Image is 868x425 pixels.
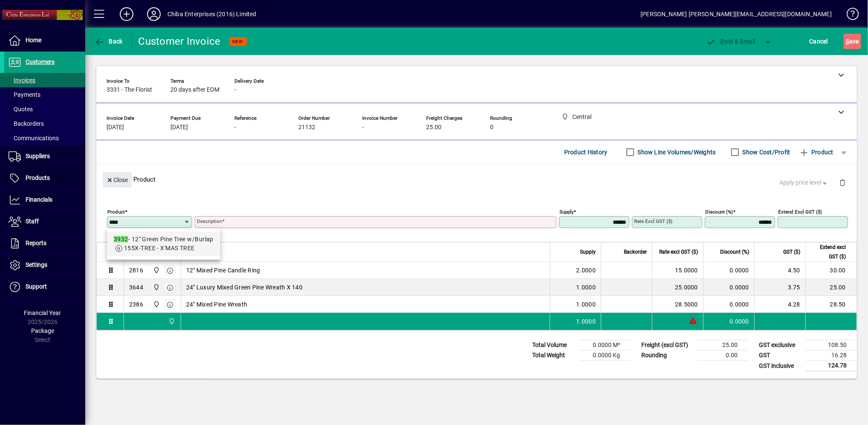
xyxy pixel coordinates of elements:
[9,91,40,98] span: Payments
[706,38,756,45] span: ost & Email
[577,300,596,309] span: 1.0000
[4,30,85,51] a: Home
[577,317,596,326] span: 1.0000
[806,361,857,371] td: 124.78
[26,218,39,225] span: Staff
[805,262,856,279] td: 30.00
[85,34,132,49] app-page-header-button: Back
[186,283,303,292] span: 24" Luxury Mixed Green Pine Wreath X 140
[755,361,806,371] td: GST inclusive
[234,87,236,93] span: -
[755,340,806,350] td: GST exclusive
[4,131,85,145] a: Communications
[564,145,608,159] span: Product History
[4,87,85,102] a: Payments
[780,178,829,187] span: Apply price level
[140,6,167,22] button: Profile
[783,247,800,257] span: GST ($)
[4,254,85,276] a: Settings
[703,296,754,313] td: 0.0000
[846,35,859,48] span: ave
[490,124,493,131] span: 0
[702,34,760,49] button: Post & Email
[636,148,716,156] label: Show Line Volumes/Weights
[186,300,247,309] span: 24" Mixed Pine Wreath
[776,175,833,191] button: Apply price level
[659,247,698,257] span: Rate excl GST ($)
[807,34,831,49] button: Cancel
[657,266,698,275] div: 15.0000
[805,279,856,296] td: 25.00
[4,168,85,189] a: Products
[4,116,85,131] a: Backorders
[720,247,749,257] span: Discount (%)
[106,173,128,187] span: Close
[741,148,790,156] label: Show Cost/Profit
[754,262,805,279] td: 4.50
[151,266,161,275] span: Central
[9,77,35,84] span: Invoices
[703,313,754,330] td: 0.0000
[170,87,219,93] span: 20 days after EOM
[129,283,143,292] div: 3644
[114,235,213,244] div: - 12" Green Pine Tree w/Burlap
[197,218,222,224] mat-label: Description
[832,172,853,193] button: Delete
[559,209,574,215] mat-label: Supply
[840,2,857,29] a: Knowledge Base
[4,146,85,167] a: Suppliers
[844,34,861,49] button: Save
[92,34,125,49] button: Back
[138,35,221,48] div: Customer Invoice
[151,300,161,309] span: Central
[298,124,315,131] span: 21132
[26,153,50,159] span: Suppliers
[167,7,257,21] div: Chiba Enterprises (2016) Limited
[640,7,832,21] div: [PERSON_NAME] [PERSON_NAME][EMAIL_ADDRESS][DOMAIN_NAME]
[811,243,846,261] span: Extend excl GST ($)
[107,231,220,256] mat-option: 3932 - 12" Green Pine Tree w/Burlap
[362,124,364,131] span: -
[4,276,85,298] a: Support
[703,279,754,296] td: 0.0000
[26,174,50,181] span: Products
[129,300,143,309] div: 2386
[26,58,55,65] span: Customers
[4,211,85,232] a: Staff
[107,209,125,215] mat-label: Product
[657,300,698,309] div: 28.5000
[637,340,697,350] td: Freight (excl GST)
[806,350,857,361] td: 16.28
[114,236,128,243] em: 3932
[103,172,132,188] button: Close
[657,283,698,292] div: 25.0000
[94,38,123,45] span: Back
[754,279,805,296] td: 3.75
[697,340,748,350] td: 25.00
[4,102,85,116] a: Quotes
[101,176,134,183] app-page-header-button: Close
[4,73,85,87] a: Invoices
[26,196,52,203] span: Financials
[577,283,596,292] span: 1.0000
[697,350,748,361] td: 0.00
[705,209,733,215] mat-label: Discount (%)
[26,261,47,268] span: Settings
[170,124,188,131] span: [DATE]
[107,124,124,131] span: [DATE]
[107,87,152,93] span: 3331 - The Florist
[624,247,647,257] span: Backorder
[4,233,85,254] a: Reports
[577,266,596,275] span: 2.0000
[561,145,611,160] button: Product History
[721,38,725,45] span: P
[24,309,61,316] span: Financial Year
[528,350,579,361] td: Total Weight
[755,350,806,361] td: GST
[151,283,161,292] span: Central
[197,228,550,237] mat-error: Required
[9,135,59,142] span: Communications
[805,296,856,313] td: 28.50
[703,262,754,279] td: 0.0000
[806,340,857,350] td: 108.50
